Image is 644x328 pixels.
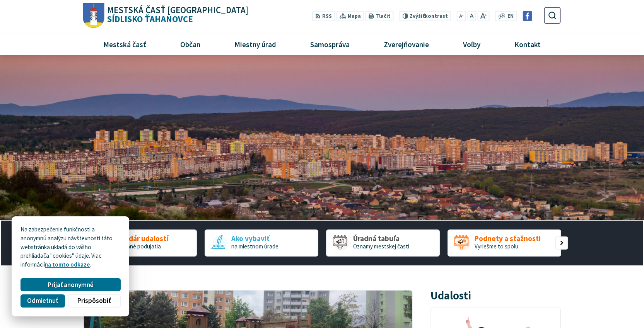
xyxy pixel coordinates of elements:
h3: Udalosti [430,290,471,302]
span: Mestská časť [100,34,149,54]
a: Samospráva [296,34,364,54]
a: Logo Sídlisko Ťahanovce, prejsť na domovskú stránku. [83,3,248,28]
a: Občan [166,34,214,54]
span: RSS [322,12,332,20]
span: Voľby [460,34,483,54]
div: 4 / 5 [448,229,561,257]
div: 3 / 5 [326,229,440,257]
span: Odmietnuť [27,297,58,305]
span: Zverejňovanie [381,34,432,54]
a: Podnety a sťažnosti Vyriešme to spolu [448,229,561,257]
a: Ako vybaviť na miestnom úrade [205,229,318,257]
span: Tlačiť [376,13,390,19]
span: Kalendár udalostí [110,235,168,243]
span: Mestská časť [GEOGRAPHIC_DATA] [107,6,248,15]
button: Odmietnuť [20,294,65,308]
span: plánované podujatia [110,243,161,250]
img: Prejsť na domovskú stránku [83,3,104,28]
button: Zväčšiť veľkosť písma [477,11,489,21]
span: Samospráva [307,34,352,54]
span: Prijať anonymné [48,281,94,289]
span: Prispôsobiť [77,297,111,305]
a: Miestny úrad [220,34,290,54]
a: Mapa [337,11,364,21]
button: Tlačiť [366,11,393,21]
a: RSS [312,11,335,21]
span: Úradná tabuľa [353,235,409,243]
span: Kontakt [512,34,544,54]
span: Podnety a sťažnosti [475,235,541,243]
span: Občan [177,34,203,54]
button: Prijať anonymné [20,278,120,291]
a: Kontakt [501,34,555,54]
a: Úradná tabuľa Oznamy mestskej časti [326,229,440,257]
button: Zmenšiť veľkosť písma [457,11,466,21]
span: Ako vybaviť [231,235,278,243]
a: Mestská časť [89,34,160,54]
a: Voľby [449,34,495,54]
a: Kalendár udalostí plánované podujatia [83,229,197,257]
div: 1 / 5 [83,229,197,257]
a: EN [506,12,516,20]
a: na tomto odkaze [45,261,90,268]
span: Miestny úrad [231,34,279,54]
h1: Sídlisko Ťahanovce [104,6,249,24]
div: 2 / 5 [205,229,318,257]
span: EN [507,12,514,20]
img: Prejsť na Facebook stránku [523,11,532,21]
div: Nasledujúci slajd [555,236,568,250]
button: Nastaviť pôvodnú veľkosť písma [467,11,476,21]
p: Na zabezpečenie funkčnosti a anonymnú analýzu návštevnosti táto webstránka ukladá do vášho prehli... [20,225,120,269]
span: Oznamy mestskej časti [353,243,409,250]
span: Vyriešme to spolu [475,243,518,250]
span: Mapa [348,12,361,20]
span: kontrast [410,13,448,19]
button: Prispôsobiť [68,294,120,308]
span: Zvýšiť [410,13,425,19]
button: Zvýšiťkontrast [399,11,451,21]
span: na miestnom úrade [231,243,278,250]
a: Zverejňovanie [370,34,443,54]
